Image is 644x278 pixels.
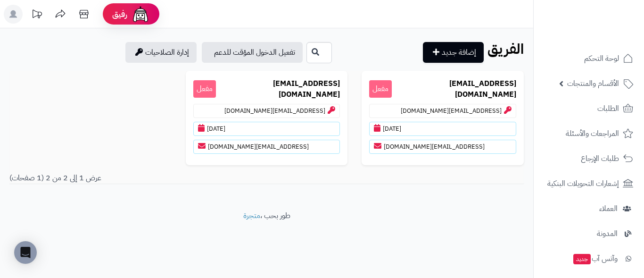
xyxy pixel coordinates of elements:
[567,77,619,90] span: الأقسام والمنتجات
[2,173,267,184] div: عرض 1 إلى 2 من 2 (1 صفحات)
[193,104,340,118] p: [EMAIL_ADDRESS][DOMAIN_NAME]
[597,227,618,240] span: المدونة
[131,5,150,24] img: ai-face.png
[572,252,618,265] span: وآتس آب
[539,122,638,145] a: المراجعات والأسئلة
[539,222,638,245] a: المدونة
[193,122,340,136] p: [DATE]
[369,122,516,136] p: [DATE]
[125,42,197,63] a: إدارة الصلاحيات
[186,71,348,165] a: [EMAIL_ADDRESS][DOMAIN_NAME] مفعل[EMAIL_ADDRESS][DOMAIN_NAME][DATE][EMAIL_ADDRESS][DOMAIN_NAME]
[369,80,392,98] span: مفعل
[392,78,516,100] b: [EMAIL_ADDRESS][DOMAIN_NAME]
[566,127,619,140] span: المراجعات والأسئلة
[243,210,260,221] a: متجرة
[597,102,619,115] span: الطلبات
[599,202,618,215] span: العملاء
[362,71,524,165] a: [EMAIL_ADDRESS][DOMAIN_NAME] مفعل[EMAIL_ADDRESS][DOMAIN_NAME][DATE][EMAIL_ADDRESS][DOMAIN_NAME]
[423,42,484,63] a: إضافة جديد
[193,140,340,154] p: [EMAIL_ADDRESS][DOMAIN_NAME]
[547,177,619,190] span: إشعارات التحويلات البنكية
[202,42,303,63] a: تفعيل الدخول المؤقت للدعم
[584,52,619,65] span: لوحة التحكم
[580,25,635,45] img: logo-2.png
[369,140,516,154] p: [EMAIL_ADDRESS][DOMAIN_NAME]
[193,80,216,98] span: مفعل
[539,97,638,120] a: الطلبات
[581,152,619,165] span: طلبات الإرجاع
[25,5,49,26] a: تحديثات المنصة
[539,47,638,70] a: لوحة التحكم
[573,254,591,264] span: جديد
[487,38,524,59] b: الفريق
[14,241,37,264] div: Open Intercom Messenger
[539,172,638,195] a: إشعارات التحويلات البنكية
[369,104,516,118] p: [EMAIL_ADDRESS][DOMAIN_NAME]
[539,197,638,220] a: العملاء
[539,147,638,170] a: طلبات الإرجاع
[112,8,127,20] span: رفيق
[539,247,638,270] a: وآتس آبجديد
[216,78,340,100] b: [EMAIL_ADDRESS][DOMAIN_NAME]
